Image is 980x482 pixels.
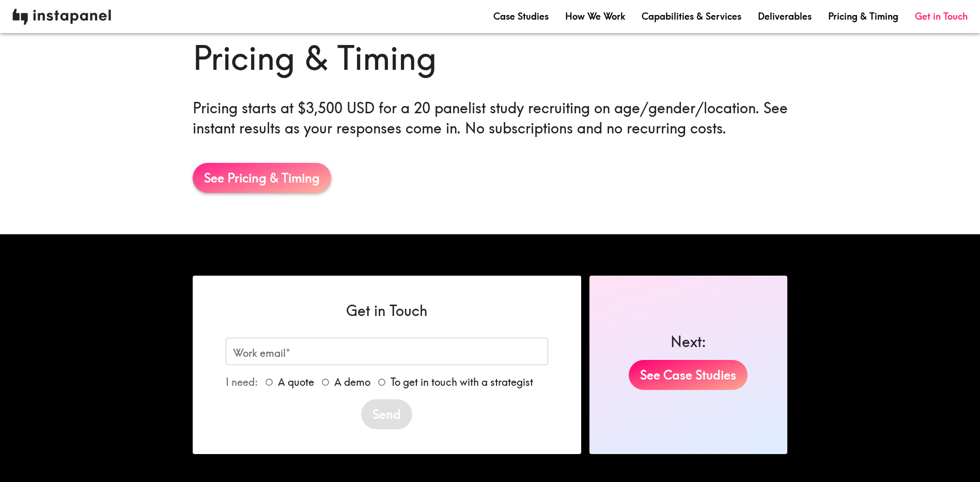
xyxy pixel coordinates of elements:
[758,10,812,23] a: Deliverables
[226,300,548,321] h6: Get in Touch
[629,360,748,390] a: See Case Studies
[193,98,788,138] h6: Pricing starts at $3,500 USD for a 20 panelist study recruiting on age/gender/location. See insta...
[391,375,533,389] span: To get in touch with a strategist
[193,163,331,193] a: See Pricing & Timing
[226,376,258,388] span: I need:
[334,375,370,389] span: A demo
[642,10,741,23] a: Capabilities & Services
[361,399,412,429] button: Send
[12,9,111,25] img: instapanel
[493,10,549,23] a: Case Studies
[671,332,706,352] h6: Next:
[565,10,625,23] a: How We Work
[278,375,314,389] span: A quote
[915,10,968,23] a: Get in Touch
[193,35,788,81] h1: Pricing & Timing
[828,10,898,23] a: Pricing & Timing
